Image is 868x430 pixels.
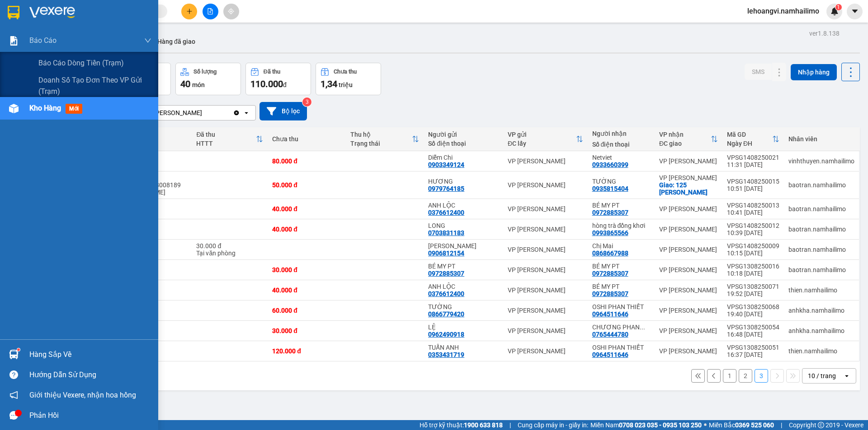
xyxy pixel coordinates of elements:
span: message [9,411,18,420]
div: VP [PERSON_NAME] [508,226,583,233]
div: ĐC giao [659,140,711,147]
div: 10:15 [DATE] [727,250,779,257]
div: 30.000 đ [272,266,341,273]
div: VPSG1408250015 [727,178,779,185]
div: Đã thu [264,69,280,75]
div: Số lượng [193,69,217,75]
div: Thu hộ [350,131,412,138]
div: baotran.namhailimo [788,181,854,189]
span: | [509,420,511,430]
button: Bộ lọc [259,102,307,120]
div: VPSG1408250012 [727,222,779,229]
div: 0906812154 [428,250,464,257]
span: question-circle [9,370,18,379]
div: 0933660399 [592,161,628,168]
div: 40.000 đ [272,287,341,294]
span: down [144,37,151,44]
div: VPSG1408250013 [727,202,779,209]
div: baotran.namhailimo [788,266,854,273]
div: BÉ MY PT [592,283,650,290]
div: VP [PERSON_NAME] [508,307,583,314]
img: logo-vxr [8,6,19,19]
div: HTTT [196,140,256,147]
div: VP [PERSON_NAME] [508,205,583,213]
div: 0703831183 [428,229,464,236]
th: Toggle SortBy [655,127,722,151]
div: VP [PERSON_NAME] [659,205,718,213]
div: VP [PERSON_NAME] [508,246,583,253]
th: Toggle SortBy [192,127,268,151]
div: 10 / trang [808,371,836,380]
div: 30.000 đ [196,242,263,250]
div: VP [PERSON_NAME] [659,174,718,181]
div: Hàng sắp về [29,348,151,361]
div: vinhthuyen.namhailimo [788,157,854,165]
div: 0972885307 [592,270,628,277]
div: 10:39 [DATE] [727,229,779,236]
div: VP gửi [508,131,576,138]
div: 0935815404 [592,185,628,192]
span: Báo cáo dòng tiền (trạm) [38,57,124,69]
div: 19:52 [DATE] [727,290,779,297]
div: Chưa thu [272,135,341,143]
div: BÉ MY PT [428,263,499,270]
div: TƯỜNG [428,303,499,310]
button: 1 [723,369,736,383]
span: Doanh số tạo đơn theo VP gửi (trạm) [38,74,151,97]
span: ⚪️ [704,423,707,427]
button: 2 [739,369,752,383]
div: 0903349124 [428,161,464,168]
div: VP nhận [659,131,711,138]
svg: open [243,109,250,116]
div: VP [PERSON_NAME] [508,157,583,165]
div: 10:18 [DATE] [727,270,779,277]
div: 0972885307 [592,209,628,216]
div: LONG [428,222,499,229]
div: VP [PERSON_NAME] [508,287,583,294]
svg: Clear value [233,109,240,116]
div: Đã thu [196,131,256,138]
div: VPSG1308250071 [727,283,779,290]
span: đ [283,81,287,88]
span: ... [640,324,645,331]
strong: 1900 633 818 [464,421,503,429]
div: 0353431719 [428,351,464,358]
span: 110.000 [250,79,283,89]
div: 0962490918 [428,331,464,338]
div: VP [PERSON_NAME] [144,108,202,117]
div: VP [PERSON_NAME] [659,287,718,294]
div: VPSG1408250009 [727,242,779,250]
div: Mã GD [727,131,772,138]
button: Nhập hàng [791,64,837,80]
img: icon-new-feature [830,7,839,15]
div: anhkha.namhailimo [788,327,854,334]
th: Toggle SortBy [722,127,784,151]
div: Chị Mai [592,242,650,250]
sup: 3 [302,97,311,106]
div: Số điện thoại [592,141,650,148]
div: Tại văn phòng [196,250,263,257]
div: Lan Chi [428,242,499,250]
div: TUẤN ANH [428,344,499,351]
span: Báo cáo [29,35,57,46]
span: triệu [339,81,353,88]
div: baotran.namhailimo [788,226,854,233]
div: Netviet [592,154,650,161]
div: Phản hồi [29,409,151,422]
span: Hỗ trợ kỹ thuật: [420,420,503,430]
button: 3 [755,369,768,383]
span: | [781,420,782,430]
div: 0972885307 [592,290,628,297]
button: Hàng đã giao [150,31,203,52]
div: thien.namhailimo [788,347,854,355]
span: Miền Bắc [709,420,774,430]
div: hòng trà đồng khơi [592,222,650,229]
div: 0993865566 [592,229,628,236]
strong: 0708 023 035 - 0935 103 250 [619,421,702,429]
div: Diễm Chi [428,154,499,161]
span: 1,34 [321,79,337,89]
div: 0868667988 [592,250,628,257]
div: thien.namhailimo [788,287,854,294]
div: anhkha.namhailimo [788,307,854,314]
div: VPSG1308250051 [727,344,779,351]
